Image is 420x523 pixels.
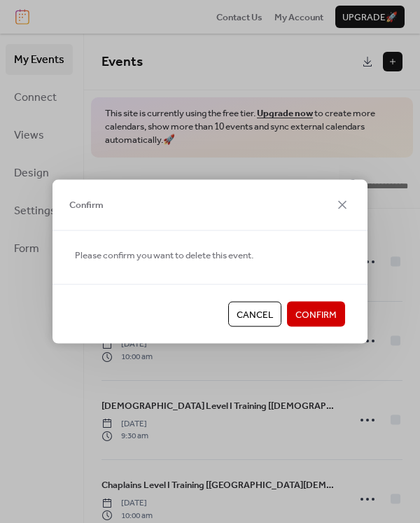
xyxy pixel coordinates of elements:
[69,198,104,212] span: Confirm
[237,308,273,322] span: Cancel
[287,302,345,327] button: Confirm
[75,248,253,262] span: Please confirm you want to delete this event.
[295,308,337,322] span: Confirm
[228,302,281,327] button: Cancel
